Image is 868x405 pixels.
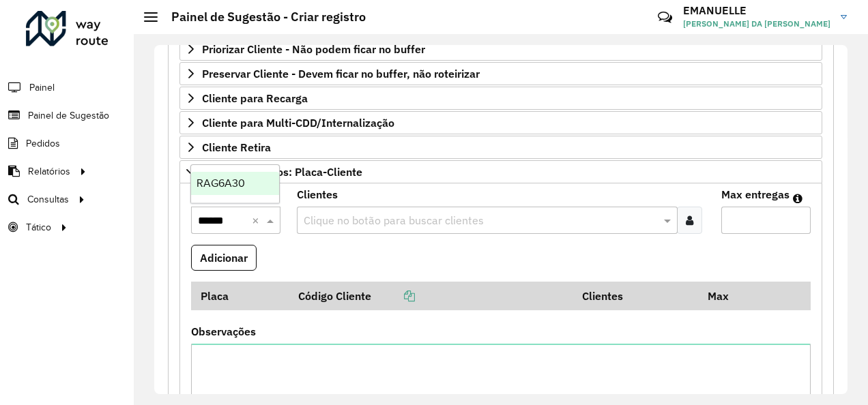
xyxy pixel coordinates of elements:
span: Consultas [27,192,69,207]
th: Placa [191,282,289,310]
a: Cliente para Recarga [179,87,822,110]
a: Mapas Sugeridos: Placa-Cliente [179,160,822,183]
a: Priorizar Cliente - Não podem ficar no buffer [179,37,822,61]
ng-dropdown-panel: Options list [190,164,280,203]
button: Adicionar [191,245,257,271]
span: Tático [26,220,51,235]
span: Cliente para Multi-CDD/Internalização [202,117,394,128]
span: Clear all [252,212,263,228]
a: Copiar [371,289,415,303]
span: Pedidos [26,136,60,151]
th: Código Cliente [289,282,573,310]
label: Observações [191,323,256,340]
span: Cliente para Recarga [202,93,308,104]
span: Cliente Retira [202,142,271,153]
label: Max entregas [721,186,790,202]
h3: EMANUELLE [683,4,830,17]
th: Max [698,282,753,310]
span: Priorizar Cliente - Não podem ficar no buffer [202,44,425,55]
span: [PERSON_NAME] DA [PERSON_NAME] [683,18,830,30]
em: Máximo de clientes que serão colocados na mesma rota com os clientes informados [793,193,802,204]
h2: Painel de Sugestão - Criar registro [158,10,366,25]
a: Cliente Retira [179,136,822,159]
span: RAG6A30 [197,177,245,189]
span: Relatórios [28,164,70,179]
span: Painel [29,80,55,95]
span: Preservar Cliente - Devem ficar no buffer, não roteirizar [202,68,480,79]
a: Contato Rápido [650,3,680,32]
a: Preservar Cliente - Devem ficar no buffer, não roteirizar [179,62,822,85]
span: Painel de Sugestão [28,108,109,123]
th: Clientes [573,282,698,310]
a: Cliente para Multi-CDD/Internalização [179,111,822,134]
span: Mapas Sugeridos: Placa-Cliente [202,166,362,177]
label: Clientes [297,186,338,202]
